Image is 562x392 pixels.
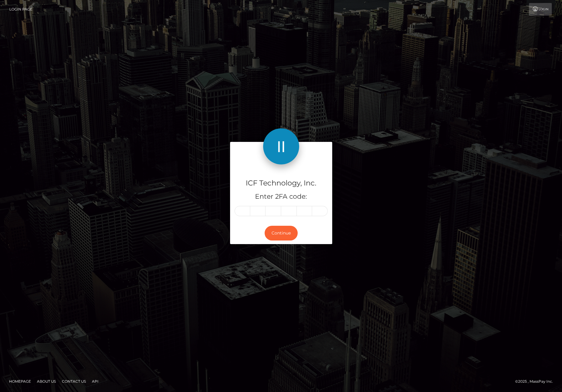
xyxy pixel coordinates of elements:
a: About Us [35,377,58,386]
img: ICF Technology, Inc. [263,128,299,164]
h5: Enter 2FA code: [235,192,328,201]
a: API [90,377,101,386]
button: Continue [265,226,298,240]
a: Contact Us [59,377,88,386]
a: Login [529,3,552,16]
a: Login Page [9,3,32,16]
a: Homepage [7,377,33,386]
h4: ICF Technology, Inc. [235,178,328,188]
div: © 2025 , MassPay Inc. [515,378,557,385]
